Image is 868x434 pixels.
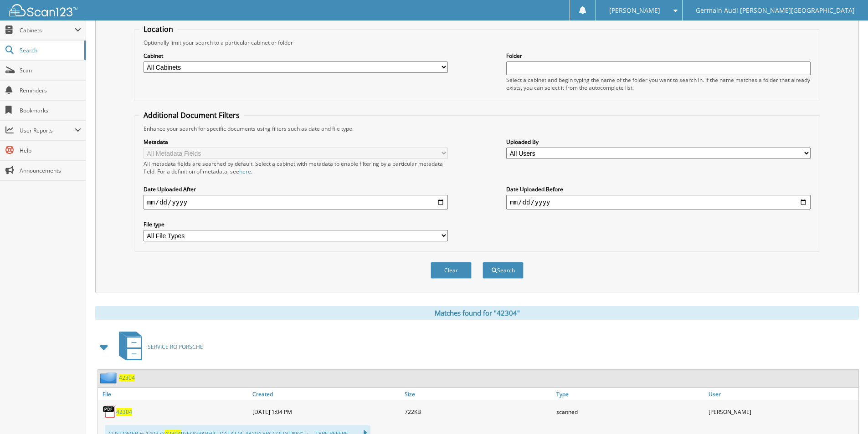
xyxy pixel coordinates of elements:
[139,39,815,46] div: Optionally limit your search to a particular cabinet or folder
[144,160,448,175] div: All metadata fields are searched by default. Select a cabinet with metadata to enable filtering b...
[20,147,81,154] span: Help
[506,76,811,92] div: Select a cabinet and begin typing the name of the folder you want to search in. If the name match...
[148,343,203,351] span: SERVICE RO PORSCHE
[113,329,203,365] a: SERVICE RO PORSCHE
[119,374,135,382] a: 42304
[139,125,815,133] div: Enhance your search for specific documents using filters such as date and file type.
[20,167,81,174] span: Announcements
[506,185,811,193] label: Date Uploaded Before
[706,403,858,421] div: [PERSON_NAME]
[139,110,244,120] legend: Additional Document Filters
[100,372,119,383] img: folder2.png
[506,138,811,146] label: Uploaded By
[144,185,448,193] label: Date Uploaded After
[144,52,448,60] label: Cabinet
[20,107,81,114] span: Bookmarks
[20,46,80,54] span: Search
[506,52,811,60] label: Folder
[20,26,75,34] span: Cabinets
[554,388,706,400] a: Type
[250,403,402,421] div: [DATE] 1:04 PM
[139,24,178,34] legend: Location
[20,127,75,134] span: User Reports
[144,195,448,209] input: start
[506,195,811,209] input: end
[239,168,251,175] a: here
[431,262,472,279] button: Clear
[696,8,855,13] span: Germain Audi [PERSON_NAME][GEOGRAPHIC_DATA]
[144,220,448,228] label: File type
[95,306,859,320] div: Matches found for "42304"
[144,138,448,146] label: Metadata
[20,66,81,74] span: Scan
[554,403,706,421] div: scanned
[20,87,81,94] span: Reminders
[98,388,250,400] a: File
[706,388,858,400] a: User
[103,405,116,419] img: PDF.png
[9,4,77,16] img: scan123-logo-white.svg
[402,403,555,421] div: 722KB
[402,388,555,400] a: Size
[116,408,132,416] a: 42304
[609,8,660,13] span: [PERSON_NAME]
[822,390,868,434] iframe: Chat Widget
[483,262,524,279] button: Search
[250,388,402,400] a: Created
